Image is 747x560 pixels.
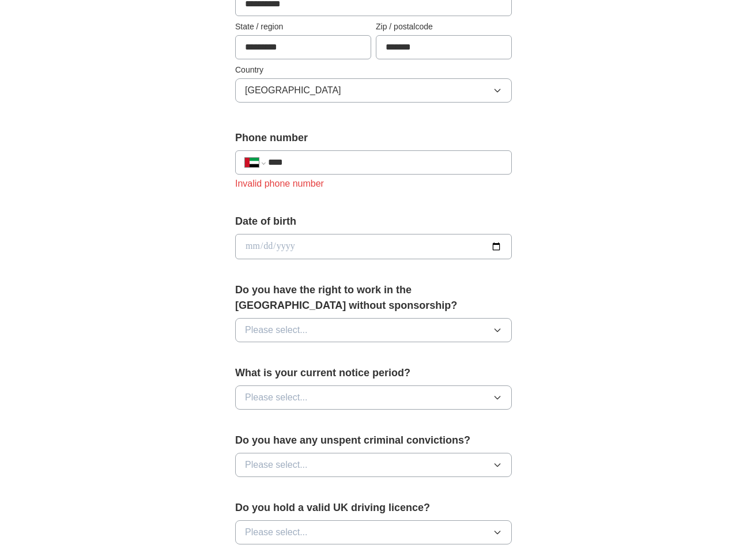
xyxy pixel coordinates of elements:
[235,318,512,342] button: Please select...
[235,453,512,477] button: Please select...
[245,391,308,404] span: Please select...
[235,282,512,313] label: Do you have the right to work in the [GEOGRAPHIC_DATA] without sponsorship?
[235,130,512,146] label: Phone number
[235,365,512,381] label: What is your current notice period?
[235,214,512,229] label: Date of birth
[245,323,308,337] span: Please select...
[245,525,308,539] span: Please select...
[235,78,512,103] button: [GEOGRAPHIC_DATA]
[235,520,512,544] button: Please select...
[376,21,512,33] label: Zip / postalcode
[235,500,512,516] label: Do you hold a valid UK driving licence?
[235,177,512,191] div: Invalid phone number
[235,21,371,33] label: State / region
[245,84,341,97] span: [GEOGRAPHIC_DATA]
[235,385,512,410] button: Please select...
[235,64,512,76] label: Country
[235,433,512,448] label: Do you have any unspent criminal convictions?
[245,458,308,472] span: Please select...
